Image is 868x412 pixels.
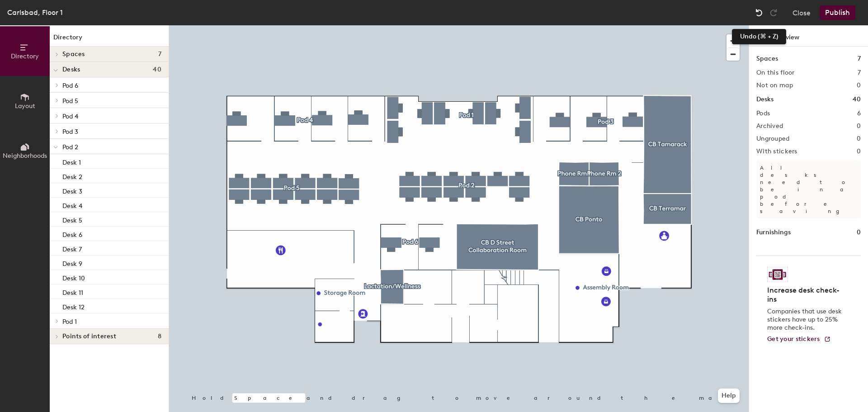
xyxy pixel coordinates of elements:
[769,8,778,17] img: Redo
[767,336,831,343] a: Get your stickers
[857,123,861,130] h2: 0
[756,123,783,130] h2: Archived
[756,110,770,117] h2: Pods
[62,318,77,326] span: Pod 1
[767,308,844,332] p: Companies that use desk stickers have up to 25% more check-ins.
[857,82,861,89] h2: 0
[62,272,85,282] p: Desk 10
[62,128,78,136] span: Pod 3
[62,51,85,58] span: Spaces
[158,51,161,58] span: 7
[62,243,82,253] p: Desk 7
[62,170,82,181] p: Desk 2
[857,110,861,117] h2: 6
[62,214,82,224] p: Desk 5
[15,102,35,110] span: Layout
[767,286,844,304] h4: Increase desk check-ins
[857,135,861,142] h2: 0
[62,113,78,120] span: Pod 4
[158,333,161,340] span: 8
[62,286,83,297] p: Desk 11
[749,25,868,47] h1: Floor overview
[858,69,861,76] h2: 7
[756,82,793,89] h2: Not on map
[50,33,169,47] h1: Directory
[62,228,82,239] p: Desk 6
[820,5,855,20] button: Publish
[62,199,82,210] p: Desk 4
[718,388,740,403] button: Help
[857,148,861,155] h2: 0
[3,152,47,160] span: Neighborhoods
[62,301,85,311] p: Desk 12
[62,66,80,73] span: Desks
[756,54,778,64] h1: Spaces
[756,227,791,237] h1: Furnishings
[756,95,774,104] h1: Desks
[793,5,811,20] button: Close
[62,97,78,105] span: Pod 5
[767,335,820,343] span: Get your stickers
[11,52,39,60] span: Directory
[755,8,764,17] img: Undo
[756,69,795,76] h2: On this floor
[62,82,78,90] span: Pod 6
[853,95,861,104] h1: 40
[756,161,861,218] p: All desks need to be in a pod before saving
[7,7,63,18] div: Carlsbad, Floor 1
[62,333,116,340] span: Points of interest
[62,185,82,195] p: Desk 3
[767,267,788,282] img: Sticker logo
[153,66,161,73] span: 40
[62,257,82,268] p: Desk 9
[858,54,861,64] h1: 7
[857,227,861,237] h1: 0
[756,135,790,142] h2: Ungrouped
[62,143,78,151] span: Pod 2
[62,156,81,166] p: Desk 1
[756,148,797,155] h2: With stickers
